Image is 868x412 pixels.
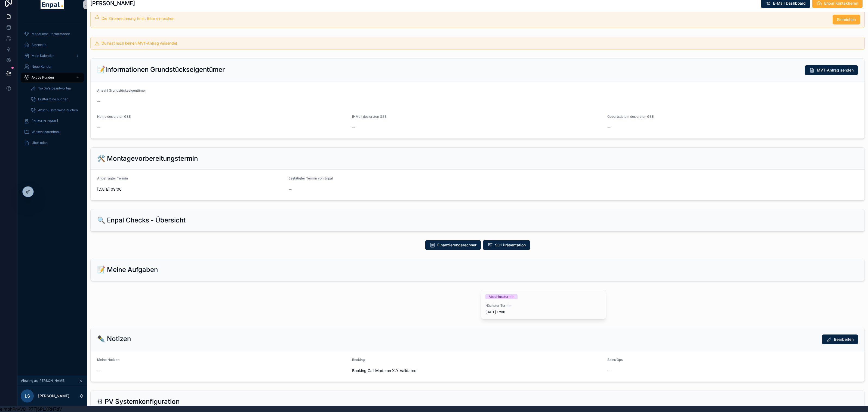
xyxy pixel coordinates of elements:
a: [PERSON_NAME] [21,116,84,126]
span: Finanzierungsrechner [437,242,476,248]
span: Aktive Kunden [32,75,54,80]
a: Startseite [21,40,84,50]
h2: 📝 Meine Aufgaben [97,265,158,274]
span: Anzahl Grundstückseigentümer [97,88,146,92]
span: Wissensdatenbank [32,130,61,134]
img: App logo [41,0,64,9]
span: E-Mail Dashboard [773,1,806,6]
span: SC1 Präsentation [495,242,526,248]
a: Wissensdatenbank [21,127,84,137]
span: Booking [352,358,365,362]
div: Abschlusstermin [489,294,514,299]
span: Bearbeiten [834,337,854,342]
span: -- [97,99,100,104]
button: MVT-Antrag senden [805,65,858,75]
h2: 🔍 Enpal Checks - Übersicht [97,216,186,225]
span: MVT-Antrag senden [817,67,854,73]
a: Abschlusstermine buchen [27,105,84,115]
span: Neue Kunden [32,64,52,69]
a: Aktive Kunden [21,73,84,82]
span: Einreichen [837,17,856,22]
span: -- [352,125,355,130]
span: Name des ersten GSE [97,114,131,119]
span: Die Stromrechnung fehlt. Bitte einreichen [101,16,174,21]
span: -- [607,368,611,373]
a: AbschlussterminNächster Termin[DATE] 17:00 [481,290,606,319]
span: -- [288,187,292,192]
a: Über mich [21,138,84,148]
h5: Du hast noch keinen MVT-Antrag versendet [101,41,860,45]
button: Finanzierungsrechner [425,240,481,250]
span: LS [25,393,30,399]
span: [PERSON_NAME] [32,119,58,123]
a: Neue Kunden [21,62,84,72]
button: Einreichen [833,15,860,24]
button: Bearbeiten [822,334,858,344]
span: Monatliche Performance [32,32,70,36]
span: Booking Call Made on X.Y Validated [352,368,603,373]
span: Sales Ops [607,358,623,362]
span: -- [607,125,611,130]
a: Mein Kalender [21,51,84,61]
h2: 🛠️ Montagevorbereitungstermin [97,154,198,163]
span: Startseite [32,43,47,47]
span: Geburtsdatum des ersten GSE [607,114,654,119]
span: Meine Notizen [97,358,119,362]
span: To-Do's beantworten [38,86,71,91]
div: Die Stromrechnung fehlt. Bitte einreichen [101,16,828,21]
a: Ersttermine buchen [27,94,84,104]
span: Nächster Termin [485,303,601,308]
span: Mein Kalender [32,54,54,58]
span: Bestätigter Termin von Enpal [288,176,333,180]
span: -- [97,125,100,130]
span: E-Mail des ersten GSE [352,114,386,119]
button: SC1 Präsentation [483,240,530,250]
span: [DATE] 09:00 [97,187,284,192]
h2: ⚙ PV Systemkonfiguration [97,397,180,406]
span: Enpal Kontaktieren [824,1,858,6]
a: Monatliche Performance [21,29,84,39]
span: Ersttermine buchen [38,97,68,101]
h2: 📝Informationen Grundstückseigentümer [97,65,225,74]
span: Über mich [32,141,48,145]
span: [DATE] 17:00 [485,310,601,314]
div: scrollable content [17,16,87,155]
span: Abschlusstermine buchen [38,108,78,112]
a: To-Do's beantworten [27,83,84,93]
span: Viewing as [PERSON_NAME] [21,379,65,383]
span: Angefragter Termin [97,176,128,180]
span: -- [97,368,100,373]
h2: ✒️ Notizen [97,334,131,343]
p: [PERSON_NAME] [38,393,69,399]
